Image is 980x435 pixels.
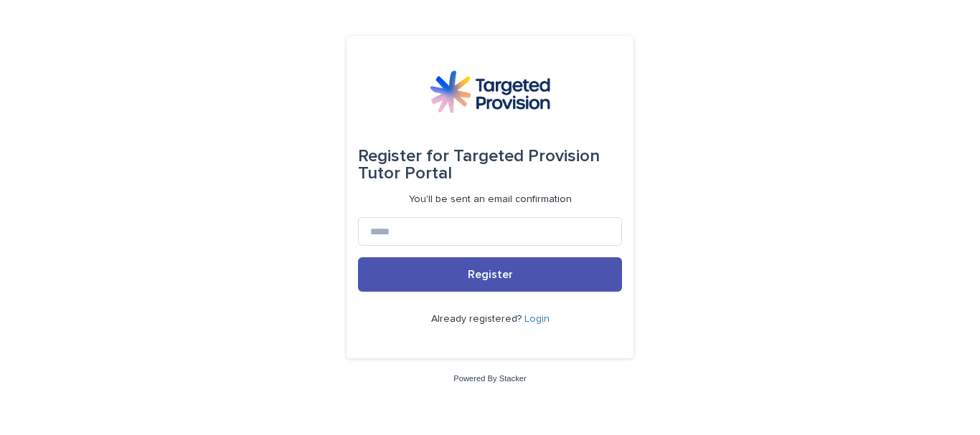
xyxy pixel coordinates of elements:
span: Register for [358,148,449,165]
a: Powered By Stacker [453,374,526,383]
button: Register [358,257,622,292]
div: Targeted Provision Tutor Portal [358,136,622,193]
span: Already registered? [431,314,524,324]
img: M5nRWzHhSzIhMunXDL62 [430,70,550,113]
span: Register [468,269,513,280]
p: You'll be sent an email confirmation [409,193,572,206]
a: Login [524,314,550,324]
